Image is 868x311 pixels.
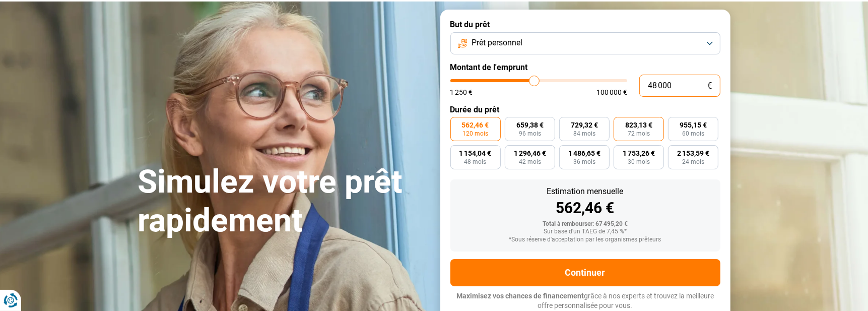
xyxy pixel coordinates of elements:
[568,150,600,157] span: 1 486,65 €
[519,131,541,137] span: 96 mois
[138,163,428,240] h1: Simulez votre prêt rapidement
[519,159,541,165] span: 42 mois
[450,291,720,311] p: grâce à nos experts et trouvez la meilleure offre personnalisée pour vous.
[516,121,544,129] span: 659,38 €
[623,150,655,157] span: 1 753,26 €
[450,63,720,72] label: Montant de l'emprunt
[628,159,650,165] span: 30 mois
[708,82,712,90] span: €
[458,201,712,216] div: 562,46 €
[514,150,546,157] span: 1 296,46 €
[462,121,489,129] span: 562,46 €
[625,121,652,129] span: 823,13 €
[573,159,595,165] span: 36 mois
[456,292,584,300] span: Maximisez vos chances de financement
[450,89,473,96] span: 1 250 €
[459,150,492,157] span: 1 154,04 €
[596,89,627,96] span: 100 000 €
[458,188,712,196] div: Estimation mensuelle
[628,131,650,137] span: 72 mois
[450,32,720,54] button: Prêt personnel
[464,159,487,165] span: 48 mois
[573,131,595,137] span: 84 mois
[680,121,707,129] span: 955,15 €
[450,105,720,114] label: Durée du prêt
[571,121,598,129] span: 729,32 €
[472,37,522,48] span: Prêt personnel
[450,259,720,286] button: Continuer
[677,150,709,157] span: 2 153,59 €
[682,159,704,165] span: 24 mois
[458,228,712,235] div: Sur base d'un TAEG de 7,45 %*
[458,236,712,243] div: *Sous réserve d'acceptation par les organismes prêteurs
[458,221,712,228] div: Total à rembourser: 67 495,20 €
[682,131,704,137] span: 60 mois
[462,131,488,137] span: 120 mois
[450,20,720,29] label: But du prêt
